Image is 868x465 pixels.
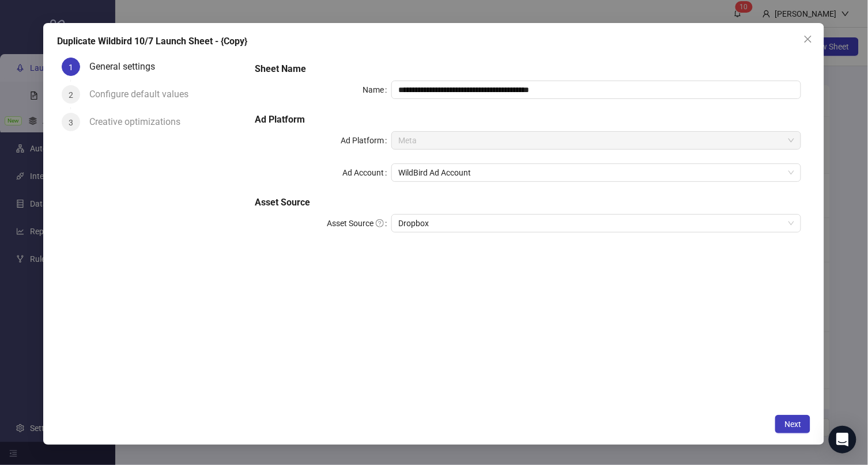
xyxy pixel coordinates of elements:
[57,35,810,48] div: Duplicate Wildbird 10/7 Launch Sheet - {Copy}
[89,85,198,104] div: Configure default values
[327,214,391,232] label: Asset Source
[69,63,73,72] span: 1
[376,219,384,227] span: question-circle
[398,132,794,149] span: Meta
[69,90,73,100] span: 2
[804,35,813,44] span: close
[342,163,391,182] label: Ad Account
[785,420,802,429] span: Next
[69,118,73,127] span: 3
[398,215,794,232] span: Dropbox
[829,426,856,453] div: Open Intercom Messenger
[89,58,164,76] div: General settings
[89,113,190,131] div: Creative optimizations
[799,30,818,48] button: Close
[341,131,391,150] label: Ad Platform
[255,196,802,209] h5: Asset Source
[398,164,794,181] span: WildBird Ad Account
[363,81,391,99] label: Name
[391,81,801,99] input: Name Name
[776,416,811,434] button: Next
[255,62,802,76] h5: Sheet Name
[255,113,802,127] h5: Ad Platform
